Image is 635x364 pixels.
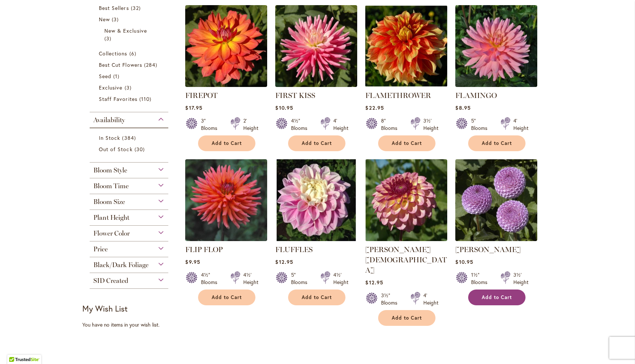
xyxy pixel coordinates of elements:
[455,258,473,265] span: $10.95
[93,198,125,206] span: Bloom Size
[185,81,267,88] a: FIREPOT
[275,258,293,265] span: $12.95
[288,290,345,305] button: Add to Cart
[104,34,113,42] span: 3
[6,338,26,358] iframe: Launch Accessibility Center
[185,159,267,241] img: FLIP FLOP
[455,104,470,111] span: $8.95
[104,27,147,34] span: New & Exclusive
[275,5,357,87] img: FIRST KISS
[275,104,293,111] span: $10.95
[212,140,242,146] span: Add to Cart
[99,84,161,91] a: Exclusive
[482,140,512,146] span: Add to Cart
[302,294,332,301] span: Add to Cart
[455,5,537,87] img: FLAMINGO
[392,140,422,146] span: Add to Cart
[99,15,161,23] a: New
[302,140,332,146] span: Add to Cart
[513,271,528,286] div: 3½' Height
[99,50,128,57] span: Collections
[201,271,222,286] div: 4½" Blooms
[185,236,267,243] a: FLIP FLOP
[139,95,153,103] span: 110
[134,145,147,153] span: 30
[365,236,447,243] a: Foxy Lady
[82,303,128,314] strong: My Wish List
[93,214,129,222] span: Plant Height
[93,182,129,190] span: Bloom Time
[275,236,357,243] a: FLUFFLES
[93,229,130,237] span: Flower Color
[201,117,222,132] div: 3" Blooms
[99,84,122,91] span: Exclusive
[275,81,357,88] a: FIRST KISS
[291,271,312,286] div: 5" Blooms
[113,72,121,80] span: 1
[468,135,525,151] button: Add to Cart
[198,290,255,305] button: Add to Cart
[99,50,161,57] a: Collections
[185,91,218,100] a: FIREPOT
[112,15,121,23] span: 3
[392,315,422,321] span: Add to Cart
[365,159,447,241] img: Foxy Lady
[99,4,129,11] span: Best Sellers
[275,159,357,241] img: FLUFFLES
[468,290,525,305] button: Add to Cart
[365,245,447,274] a: [PERSON_NAME][DEMOGRAPHIC_DATA]
[423,117,438,132] div: 3½' Height
[185,5,267,87] img: FIREPOT
[99,95,137,102] span: Staff Favorites
[333,117,348,132] div: 4' Height
[378,135,435,151] button: Add to Cart
[381,117,402,132] div: 8" Blooms
[99,4,161,12] a: Best Sellers
[93,166,127,174] span: Bloom Style
[99,72,161,80] a: Seed
[378,310,435,326] button: Add to Cart
[82,321,180,328] div: You have no items in your wish list.
[212,294,242,301] span: Add to Cart
[99,134,161,142] a: In Stock 384
[198,135,255,151] button: Add to Cart
[99,146,133,153] span: Out of Stock
[365,81,447,88] a: FLAMETHROWER
[455,159,537,241] img: FRANK HOLMES
[482,294,512,301] span: Add to Cart
[99,61,142,68] span: Best Cut Flowers
[99,134,120,141] span: In Stock
[93,245,108,253] span: Price
[365,279,383,286] span: $12.95
[185,245,223,254] a: FLIP FLOP
[93,116,125,124] span: Availability
[129,50,138,57] span: 6
[455,91,497,100] a: FLAMINGO
[288,135,345,151] button: Add to Cart
[99,145,161,153] a: Out of Stock 30
[381,292,402,306] div: 3½" Blooms
[275,91,315,100] a: FIRST KISS
[455,245,521,254] a: [PERSON_NAME]
[185,104,202,111] span: $17.95
[185,258,200,265] span: $9.95
[291,117,312,132] div: 4½" Blooms
[131,4,143,12] span: 32
[99,16,110,23] span: New
[122,134,137,142] span: 384
[365,5,447,87] img: FLAMETHROWER
[275,245,313,254] a: FLUFFLES
[365,104,384,111] span: $22.95
[455,236,537,243] a: FRANK HOLMES
[455,81,537,88] a: FLAMINGO
[144,61,159,69] span: 284
[243,271,258,286] div: 4½' Height
[99,73,111,80] span: Seed
[423,292,438,306] div: 4' Height
[93,277,128,285] span: SID Created
[365,91,431,100] a: FLAMETHROWER
[243,117,258,132] div: 2' Height
[471,271,492,286] div: 1½" Blooms
[99,61,161,69] a: Best Cut Flowers
[333,271,348,286] div: 4½' Height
